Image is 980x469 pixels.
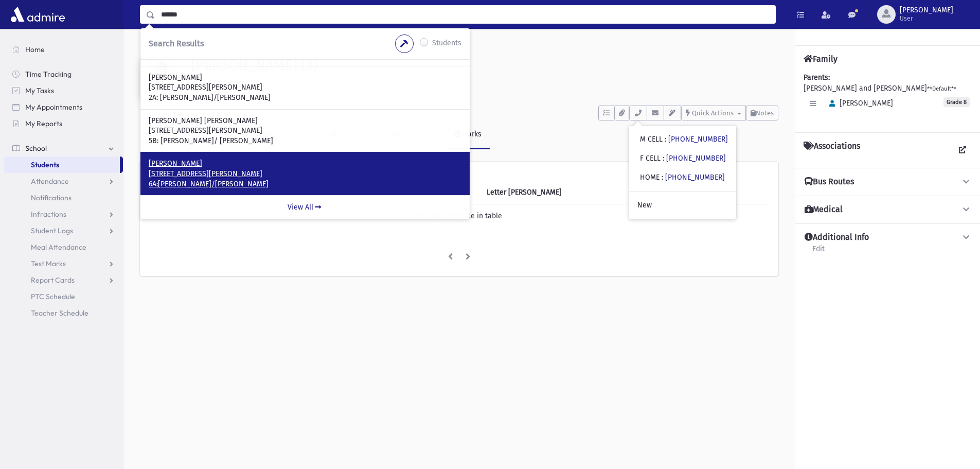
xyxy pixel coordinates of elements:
[805,177,854,187] h4: Bus Routes
[149,159,461,189] a: [PERSON_NAME] [STREET_ADDRESS][PERSON_NAME] 6A:[PERSON_NAME]/[PERSON_NAME]
[149,136,461,146] p: 5B: [PERSON_NAME]/ [PERSON_NAME]
[31,292,75,301] span: PTC Schedule
[149,82,461,93] p: [STREET_ADDRESS][PERSON_NAME]
[140,195,470,219] a: View All
[746,106,778,120] button: Notes
[4,239,123,255] a: Meal Attendance
[692,109,734,117] span: Quick Actions
[25,86,54,95] span: My Tasks
[149,179,461,189] p: 6A:[PERSON_NAME]/[PERSON_NAME]
[665,135,666,144] span: :
[31,160,59,169] span: Students
[640,172,725,183] div: HOME
[31,259,66,268] span: Test Marks
[191,78,778,88] h6: [STREET_ADDRESS]
[4,272,123,288] a: Report Cards
[149,116,461,146] a: [PERSON_NAME] [PERSON_NAME] [STREET_ADDRESS][PERSON_NAME] 5B: [PERSON_NAME]/ [PERSON_NAME]
[4,99,123,115] a: My Appointments
[8,4,67,25] img: AdmirePro
[149,39,204,48] span: Search Results
[629,196,736,215] a: New
[4,157,120,173] a: Students
[140,41,177,56] nav: breadcrumb
[681,106,746,120] button: Quick Actions
[666,154,726,163] a: [PHONE_NUMBER]
[640,153,726,164] div: F CELL
[31,193,72,202] span: Notifications
[4,255,123,272] a: Test Marks
[805,204,843,215] h4: Medical
[825,99,893,108] span: [PERSON_NAME]
[804,177,972,187] button: Bus Routes
[663,154,664,163] span: :
[665,173,725,182] a: [PHONE_NUMBER]
[4,115,123,132] a: My Reports
[662,173,663,182] span: :
[31,226,73,235] span: Student Logs
[804,73,830,82] b: Parents:
[756,109,774,117] span: Notes
[149,116,461,126] p: [PERSON_NAME] [PERSON_NAME]
[480,181,647,204] th: Letter Mark
[4,206,123,222] a: Infractions
[31,242,86,252] span: Meal Attendance
[25,119,62,128] span: My Reports
[149,159,461,169] p: [PERSON_NAME]
[4,66,123,82] a: Time Tracking
[140,120,190,149] a: Activity
[804,204,972,215] button: Medical
[149,169,461,179] p: [STREET_ADDRESS][PERSON_NAME]
[804,232,972,243] button: Additional Info
[900,6,953,14] span: [PERSON_NAME]
[191,56,778,74] h1: [PERSON_NAME] (8)
[149,126,461,136] p: [STREET_ADDRESS][PERSON_NAME]
[25,45,45,54] span: Home
[25,144,47,153] span: School
[149,73,461,103] a: [PERSON_NAME] [STREET_ADDRESS][PERSON_NAME] 2A: [PERSON_NAME]/[PERSON_NAME]
[953,141,972,160] a: View all Associations
[149,93,461,103] p: 2A: [PERSON_NAME]/[PERSON_NAME]
[31,177,69,186] span: Attendance
[155,5,775,24] input: Search
[668,135,728,144] a: [PHONE_NUMBER]
[4,222,123,239] a: Student Logs
[804,72,972,124] div: [PERSON_NAME] and [PERSON_NAME]
[31,308,88,318] span: Teacher Schedule
[805,232,869,243] h4: Additional Info
[804,141,860,160] h4: Associations
[31,210,66,219] span: Infractions
[460,130,482,138] div: Marks
[25,102,82,112] span: My Appointments
[640,134,728,145] div: M CELL
[4,41,123,58] a: Home
[4,305,123,321] a: Teacher Schedule
[943,97,970,107] span: Grade 8
[900,14,953,23] span: User
[804,54,838,64] h4: Family
[140,42,177,51] a: Students
[149,73,461,83] p: [PERSON_NAME]
[4,288,123,305] a: PTC Schedule
[25,70,72,79] span: Time Tracking
[4,189,123,206] a: Notifications
[4,140,123,157] a: School
[812,243,825,262] a: Edit
[4,173,123,189] a: Attendance
[432,38,461,50] label: Students
[31,275,75,285] span: Report Cards
[4,82,123,99] a: My Tasks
